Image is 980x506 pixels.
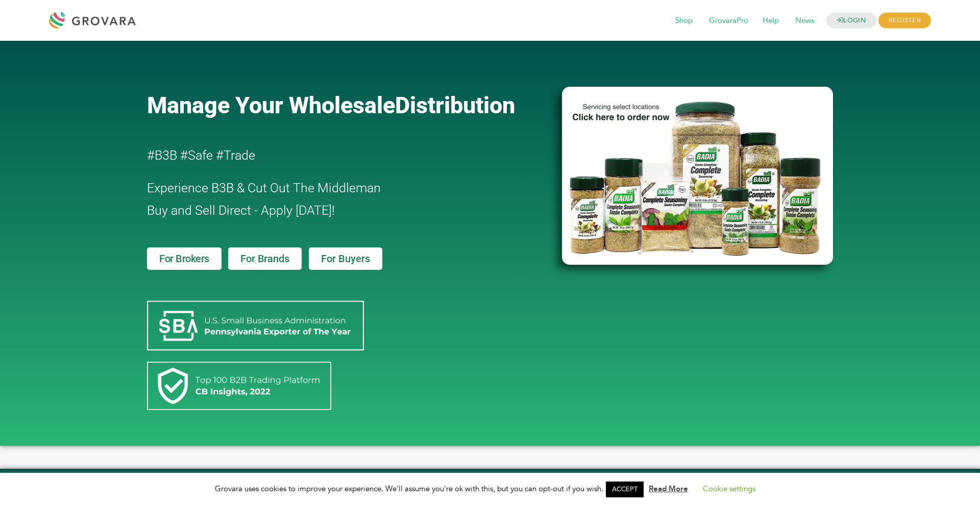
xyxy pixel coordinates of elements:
[649,484,688,494] a: Read More
[702,11,755,31] span: GrovaraPro
[215,484,766,494] span: Grovara uses cookies to improve your experience. We'll assume you're ok with this, but you can op...
[321,254,370,264] span: For Buyers
[668,15,700,27] a: Shop
[395,92,515,119] span: Distribution
[147,92,545,119] a: Manage Your WholesaleDistribution
[228,247,301,270] a: For Brands
[878,13,931,29] span: REGISTER
[703,484,755,494] a: Cookie settings
[147,92,395,119] span: Manage Your Wholesale
[147,203,335,218] span: Buy and Sell Direct - Apply [DATE]!
[755,11,786,31] span: Help
[606,482,644,497] a: ACCEPT
[147,247,222,270] a: For Brokers
[788,11,821,31] span: News
[826,13,876,29] a: LOGIN
[147,144,503,167] h2: #B3B #Safe #Trade
[755,15,786,27] a: Help
[702,15,755,27] a: GrovaraPro
[309,247,382,270] a: For Buyers
[788,15,821,27] a: News
[240,254,289,264] span: For Brands
[159,254,209,264] span: For Brokers
[668,11,700,31] span: Shop
[147,181,381,195] span: Experience B3B & Cut Out The Middleman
